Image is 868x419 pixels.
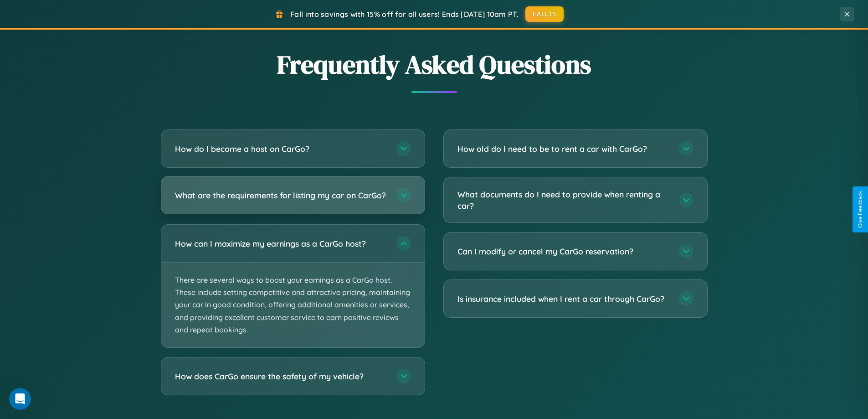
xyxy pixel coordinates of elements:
button: FALL15 [525,6,564,22]
p: There are several ways to boost your earnings as a CarGo host. These include setting competitive ... [161,263,425,347]
h3: How does CarGo ensure the safety of my vehicle? [175,371,387,382]
div: Give Feedback [857,191,863,228]
h3: How old do I need to be to rent a car with CarGo? [457,143,670,155]
h3: Can I modify or cancel my CarGo reservation? [457,246,670,257]
h3: What are the requirements for listing my car on CarGo? [175,190,387,201]
h2: Frequently Asked Questions [161,47,708,82]
h3: What documents do I need to provide when renting a car? [457,189,670,211]
iframe: Intercom live chat [9,388,31,410]
h3: Is insurance included when I rent a car through CarGo? [457,293,670,305]
h3: How can I maximize my earnings as a CarGo host? [175,238,387,249]
span: Fall into savings with 15% off for all users! Ends [DATE] 10am PT. [290,10,519,19]
h3: How do I become a host on CarGo? [175,143,387,155]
